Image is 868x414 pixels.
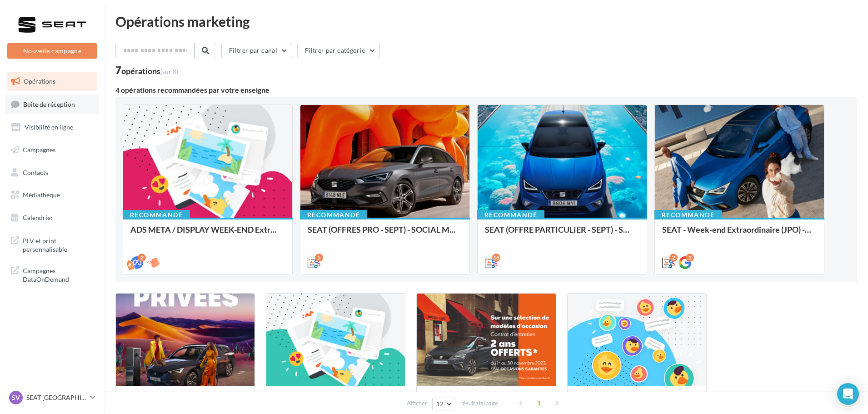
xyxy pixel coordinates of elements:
[297,43,380,58] button: Filtrer par catégorie
[123,210,190,220] div: Recommandé
[477,210,544,220] div: Recommandé
[407,399,427,408] span: Afficher
[5,95,99,114] a: Boîte de réception
[23,234,94,254] span: PLV et print personnalisable
[654,210,722,220] div: Recommandé
[5,72,99,91] a: Opérations
[315,254,323,262] div: 5
[121,67,178,75] div: opérations
[5,140,99,160] a: Campagnes
[662,225,817,243] div: SEAT - Week-end Extraordinaire (JPO) - GENERIQUE SEPT / OCTOBRE
[130,225,285,243] div: ADS META / DISPLAY WEEK-END Extraordinaire (JPO) Septembre 2025
[5,163,99,182] a: Contacts
[23,168,48,176] span: Contacts
[7,389,97,406] a: SV SEAT [GEOGRAPHIC_DATA]
[12,393,20,402] span: SV
[460,399,498,408] span: résultats/page
[686,254,694,262] div: 2
[5,118,99,137] a: Visibilité en ligne
[23,146,55,154] span: Campagnes
[221,43,292,58] button: Filtrer par canal
[5,185,99,205] a: Médiathèque
[115,15,857,28] div: Opérations marketing
[24,77,55,85] span: Opérations
[115,86,857,94] div: 4 opérations recommandées par votre enseigne
[532,396,546,410] span: 1
[5,208,99,227] a: Calendrier
[432,398,455,410] button: 12
[7,43,97,59] button: Nouvelle campagne
[492,254,500,262] div: 16
[23,214,53,221] span: Calendrier
[138,254,146,262] div: 2
[23,264,94,284] span: Campagnes DataOnDemand
[308,225,462,243] div: SEAT (OFFRES PRO - SEPT) - SOCIAL MEDIA
[160,68,178,75] span: (sur 8)
[115,65,178,75] div: 7
[485,225,639,243] div: SEAT (OFFRE PARTICULIER - SEPT) - SOCIAL MEDIA
[5,261,99,288] a: Campagnes DataOnDemand
[23,191,60,199] span: Médiathèque
[5,231,99,258] a: PLV et print personnalisable
[436,400,444,408] span: 12
[837,383,859,405] div: Open Intercom Messenger
[25,123,73,131] span: Visibilité en ligne
[23,100,75,108] span: Boîte de réception
[26,393,87,402] p: SEAT [GEOGRAPHIC_DATA]
[669,254,678,262] div: 2
[300,210,367,220] div: Recommandé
